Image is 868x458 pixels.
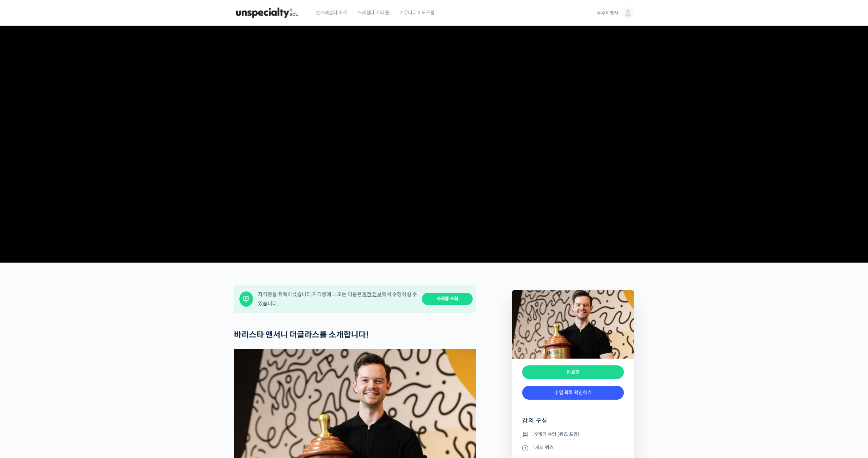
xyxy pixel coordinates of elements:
h4: 강의 구성 [522,417,624,430]
a: 자격증 조회 [422,293,473,305]
span: 우주비행사 [597,10,618,16]
li: 1개의 퀴즈 [522,444,624,452]
div: 완료함 [522,365,624,379]
div: 자격증을 취득하셨습니다. 자격증에 나오는 이름은 에서 수정하실 수 있습니다. [258,290,417,308]
a: 수업 목록 확인하기 [522,386,624,400]
li: 19개의 수업 (퀴즈 포함) [522,430,624,438]
h2: 바리스타 앤서니 더글라스를 소개합니다! [234,330,476,340]
a: 계정 정보 [362,291,382,298]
